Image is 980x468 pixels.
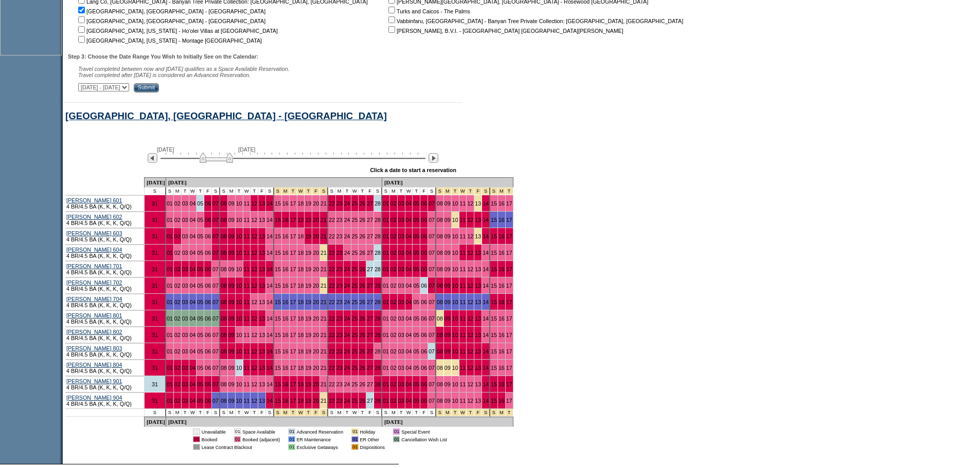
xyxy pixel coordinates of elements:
[444,200,451,207] a: 09
[65,110,387,121] a: [GEOGRAPHIC_DATA], [GEOGRAPHIC_DATA] - [GEOGRAPHIC_DATA]
[244,217,250,223] a: 11
[429,283,435,289] a: 07
[483,266,489,272] a: 14
[467,283,473,289] a: 12
[259,233,265,239] a: 13
[66,230,122,236] a: [PERSON_NAME] 603
[498,266,505,272] a: 16
[305,283,311,289] a: 19
[152,250,158,256] a: 31
[329,283,335,289] a: 22
[406,283,412,289] a: 04
[221,250,227,256] a: 08
[167,217,173,223] a: 01
[421,233,427,239] a: 06
[236,299,242,305] a: 10
[66,214,122,220] a: [PERSON_NAME] 602
[205,200,211,207] a: 06
[197,250,203,256] a: 05
[197,200,203,207] a: 05
[413,266,419,272] a: 05
[190,217,196,223] a: 04
[344,200,350,207] a: 24
[375,217,381,223] a: 28
[205,283,211,289] a: 06
[437,250,443,256] a: 08
[221,233,227,239] a: 08
[390,283,397,289] a: 02
[413,283,419,289] a: 05
[421,200,427,207] a: 06
[313,283,319,289] a: 20
[344,233,350,239] a: 24
[313,233,319,239] a: 20
[475,266,481,272] a: 13
[367,200,373,207] a: 27
[390,250,397,256] a: 02
[498,200,505,207] a: 16
[190,200,196,207] a: 04
[398,217,404,223] a: 03
[375,283,381,289] a: 28
[406,233,412,239] a: 04
[359,250,365,256] a: 26
[305,217,311,223] a: 19
[197,266,203,272] a: 05
[491,200,497,207] a: 15
[320,266,327,272] a: 21
[259,283,265,289] a: 13
[329,233,335,239] a: 22
[244,200,250,207] a: 11
[305,233,311,239] a: 19
[437,217,443,223] a: 08
[266,250,273,256] a: 14
[352,250,358,256] a: 25
[244,266,250,272] a: 11
[212,250,219,256] a: 07
[66,263,122,269] a: [PERSON_NAME] 701
[467,266,473,272] a: 12
[251,200,257,207] a: 12
[251,283,257,289] a: 12
[444,266,451,272] a: 09
[313,266,319,272] a: 20
[329,217,335,223] a: 22
[367,217,373,223] a: 27
[174,217,181,223] a: 02
[452,250,458,256] a: 10
[367,283,373,289] a: 27
[197,233,203,239] a: 05
[228,233,235,239] a: 09
[313,217,319,223] a: 20
[282,233,289,239] a: 16
[429,153,438,163] img: Next
[152,217,158,223] a: 31
[406,250,412,256] a: 04
[437,266,443,272] a: 08
[182,299,188,305] a: 03
[228,266,235,272] a: 09
[483,250,489,256] a: 14
[212,299,219,305] a: 07
[259,200,265,207] a: 13
[66,247,122,253] a: [PERSON_NAME] 604
[148,153,157,163] img: Previous
[236,217,242,223] a: 10
[437,200,443,207] a: 08
[491,250,497,256] a: 15
[197,283,203,289] a: 05
[259,250,265,256] a: 13
[359,233,365,239] a: 26
[444,283,451,289] a: 09
[182,283,188,289] a: 03
[359,217,365,223] a: 26
[429,266,435,272] a: 07
[398,283,404,289] a: 03
[329,200,335,207] a: 22
[506,266,512,272] a: 17
[491,283,497,289] a: 15
[305,250,311,256] a: 19
[174,266,181,272] a: 02
[437,233,443,239] a: 08
[452,217,458,223] a: 10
